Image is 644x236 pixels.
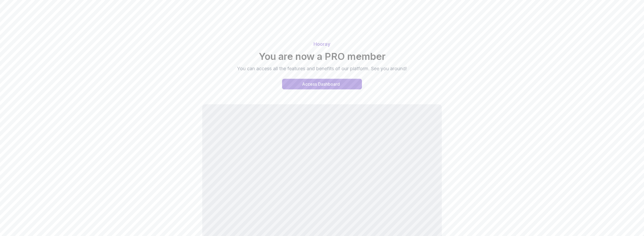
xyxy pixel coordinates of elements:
[233,65,411,72] p: You can access all the features and benefits of our platform. See you around!
[302,81,340,87] div: Access Dashboard
[136,51,508,62] h2: You are now a PRO member
[136,40,508,48] p: Hooray
[282,79,362,89] button: Access Dashboard
[282,79,362,89] a: access-dashboard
